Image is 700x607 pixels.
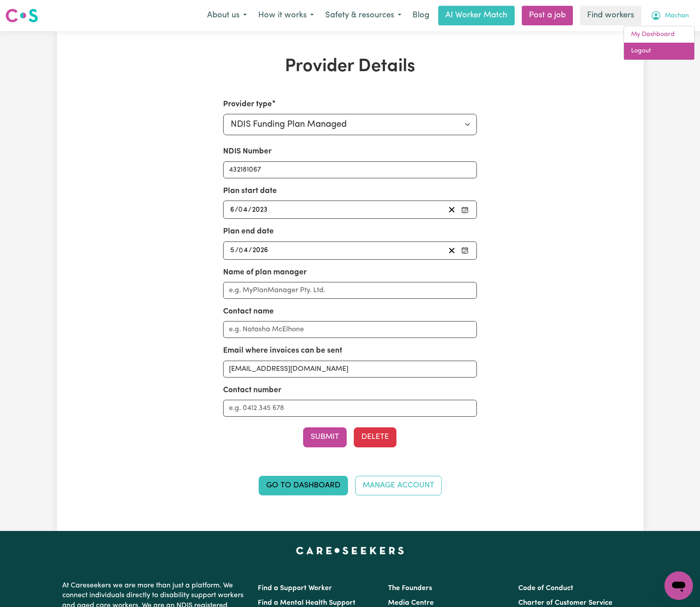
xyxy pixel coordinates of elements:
a: The Founders [388,585,432,592]
button: How it works [252,6,320,25]
label: Plan start date [223,185,277,197]
span: 0 [238,206,243,213]
a: Careseekers home page [296,547,404,554]
input: ---- [252,204,268,216]
label: Email where invoices can be sent [223,345,342,357]
input: -- [240,245,249,257]
input: -- [230,204,235,216]
label: Plan end date [223,226,274,237]
span: / [248,206,252,214]
a: Find a Support Worker [258,585,332,592]
a: My Dashboard [624,26,694,43]
h1: Provider Details [160,56,540,77]
button: Pick your plan start date [459,204,471,216]
a: Go to Dashboard [259,476,348,495]
span: / [235,206,238,214]
span: Machan [665,11,689,21]
button: Clear plan end date [445,245,459,257]
a: Manage Account [355,476,442,495]
a: Blog [407,6,435,25]
button: About us [201,6,252,25]
a: Media Centre [388,599,434,607]
img: Careseekers logo [5,8,38,24]
button: My Account [645,6,695,25]
input: Enter your NDIS number [223,161,477,178]
button: Pick your plan end date [459,245,471,257]
a: Charter of Customer Service [518,599,612,607]
div: My Account [624,26,695,60]
button: Submit [303,427,347,447]
input: -- [239,204,248,216]
label: NDIS Number [223,146,272,157]
button: Clear plan start date [445,204,459,216]
input: e.g. 0412 345 678 [223,400,477,417]
input: e.g. nat.mc@myplanmanager.com.au [223,361,477,378]
iframe: Button to launch messaging window [664,571,693,600]
label: Name of plan manager [223,267,307,278]
a: Post a job [522,6,573,25]
button: Delete [354,427,396,447]
input: e.g. MyPlanManager Pty. Ltd. [223,282,477,299]
input: -- [230,245,235,257]
label: Contact name [223,306,274,318]
input: e.g. Natasha McElhone [223,321,477,338]
button: Safety & resources [320,6,407,25]
a: Careseekers logo [5,5,38,26]
a: Find workers [580,6,641,25]
span: / [248,246,252,254]
a: Logout [624,43,694,60]
label: Provider type [223,99,272,110]
span: / [235,246,239,254]
a: AI Worker Match [438,6,515,25]
input: ---- [252,245,269,257]
label: Contact number [223,385,281,396]
span: 0 [239,247,243,254]
a: Code of Conduct [518,585,573,592]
